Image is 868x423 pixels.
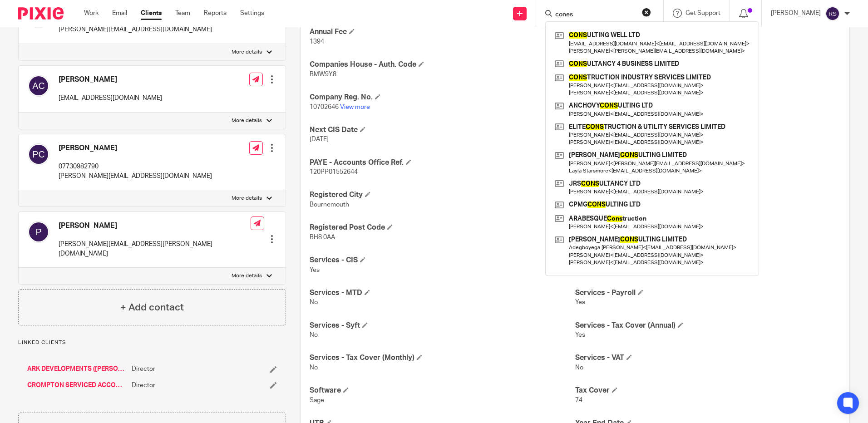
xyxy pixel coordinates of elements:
p: 07730982790 [59,162,212,171]
span: 74 [575,397,582,403]
h4: Tax Cover [575,386,840,395]
img: svg%3E [825,6,840,21]
h4: Software [310,386,575,395]
span: Yes [310,267,320,273]
p: [PERSON_NAME][EMAIL_ADDRESS][PERSON_NAME][DOMAIN_NAME] [59,240,251,258]
span: Bournemouth [310,202,349,208]
a: Settings [240,9,264,18]
h4: Services - VAT [575,353,840,363]
input: Search [554,11,636,19]
h4: Services - Tax Cover (Monthly) [310,353,575,363]
span: BMW9Y8 [310,71,336,78]
a: Work [84,9,99,18]
p: [PERSON_NAME][EMAIL_ADDRESS][DOMAIN_NAME] [59,172,212,181]
img: svg%3E [28,75,49,97]
h4: Services - Payroll [575,288,840,298]
h4: [PERSON_NAME] [59,75,162,84]
span: Director [132,381,155,390]
p: Linked clients [18,339,286,346]
p: More details [232,195,262,202]
h4: Annual Fee [310,27,575,37]
span: 10702646 [310,104,339,110]
span: Sage [310,397,324,403]
h4: Services - CIS [310,256,575,265]
span: No [575,364,583,371]
h4: Services - Syft [310,321,575,330]
span: No [310,299,318,305]
h4: PAYE - Accounts Office Ref. [310,158,575,167]
h4: Companies House - Auth. Code [310,60,575,69]
span: [DATE] [310,136,329,143]
span: Director [132,364,155,374]
h4: Company Reg. No. [310,93,575,102]
a: Clients [141,9,162,18]
a: ARK DEVELOPMENTS ([PERSON_NAME]) LIMITED [27,364,127,374]
p: [PERSON_NAME][EMAIL_ADDRESS][DOMAIN_NAME] [59,25,212,34]
h4: [PERSON_NAME] [59,221,251,231]
span: BH8 0AA [310,234,335,241]
span: 1394 [310,39,324,45]
h4: Services - Tax Cover (Annual) [575,321,840,330]
h4: Next CIS Date [310,125,575,135]
p: [PERSON_NAME] [771,9,821,18]
a: CROMPTON SERVICED ACCOMMODATION LIMITED [27,381,127,390]
img: svg%3E [28,143,49,165]
a: Reports [204,9,227,18]
button: Clear [642,8,651,17]
a: Email [112,9,127,18]
span: Yes [575,332,585,338]
a: View more [340,104,370,110]
p: More details [232,117,262,124]
h4: Registered Post Code [310,223,575,232]
h4: Services - MTD [310,288,575,298]
h4: Registered City [310,190,575,200]
span: No [310,364,318,371]
img: svg%3E [28,221,49,243]
a: Team [175,9,190,18]
p: [EMAIL_ADDRESS][DOMAIN_NAME] [59,93,162,103]
img: Pixie [18,7,64,20]
span: Get Support [686,10,720,16]
p: More details [232,49,262,56]
span: 120PP01552644 [310,169,358,175]
span: Yes [575,299,585,305]
p: More details [232,272,262,280]
span: No [310,332,318,338]
h4: [PERSON_NAME] [59,143,212,153]
h4: + Add contact [120,300,184,315]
